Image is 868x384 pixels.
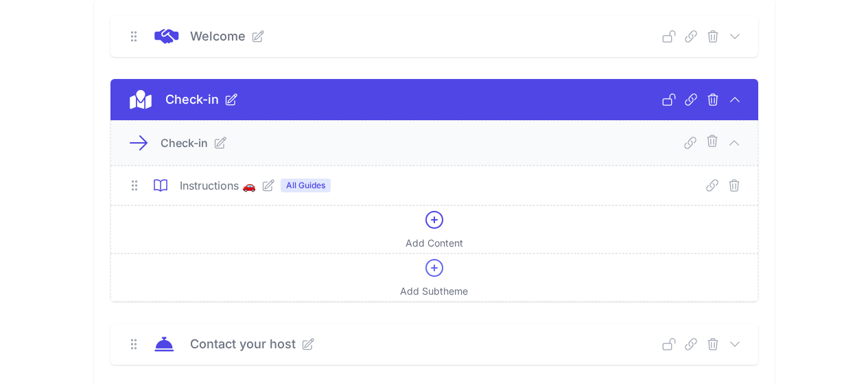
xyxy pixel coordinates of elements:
span: All Guides [281,179,331,192]
p: Contact your host [190,335,296,354]
a: Add Subtheme [110,253,758,302]
a: Add Content [110,205,758,253]
p: Welcome [190,27,246,46]
p: Instructions 🚗 [180,177,256,194]
span: Add Content [406,236,463,250]
p: Check-in [161,135,208,151]
span: Add Subtheme [400,284,468,298]
p: Check-in [165,90,219,109]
